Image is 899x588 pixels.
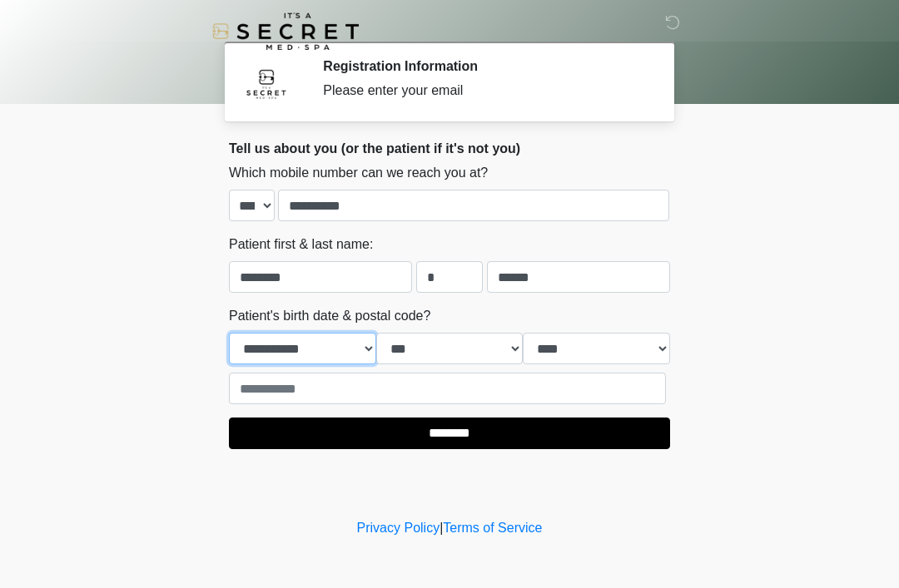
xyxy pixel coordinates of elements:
[229,141,670,156] h2: Tell us about you (or the patient if it's not you)
[440,521,443,535] a: |
[323,81,645,101] div: Please enter your email
[357,521,440,535] a: Privacy Policy
[323,58,645,74] h2: Registration Information
[212,12,359,50] img: It's A Secret Med Spa Logo
[443,521,542,535] a: Terms of Service
[241,58,291,108] img: Agent Avatar
[229,235,373,254] label: Patient first & last name:
[229,163,488,183] label: Which mobile number can we reach you at?
[229,306,430,326] label: Patient's birth date & postal code?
